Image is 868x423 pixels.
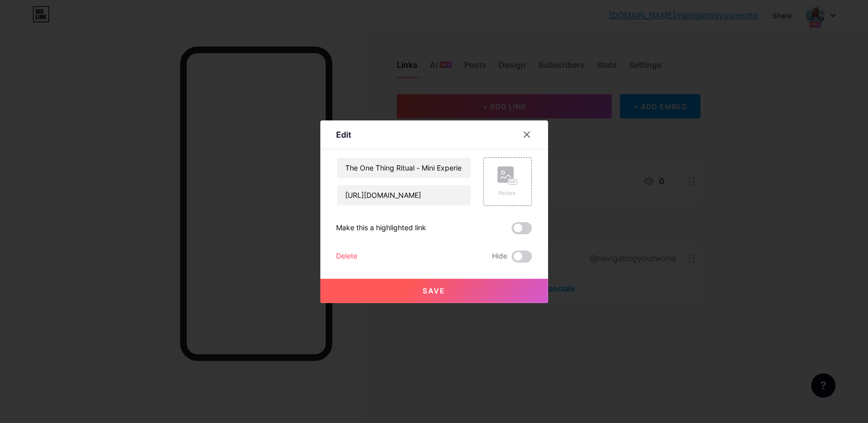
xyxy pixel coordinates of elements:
div: Make this a highlighted link [337,222,427,234]
div: Edit [337,129,352,141]
button: Save [320,279,548,303]
div: Picture [498,189,518,197]
span: Hide [492,250,508,263]
input: Title [337,158,471,178]
input: URL [337,185,471,205]
div: Delete [337,250,358,263]
span: Save [423,286,445,295]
